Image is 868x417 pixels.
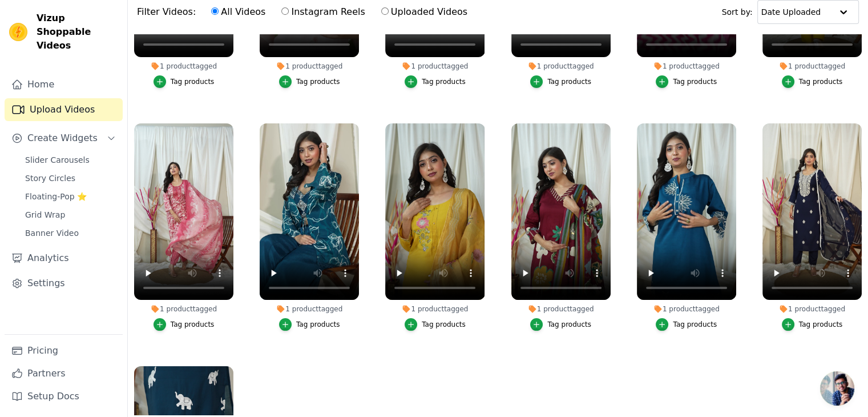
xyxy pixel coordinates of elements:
[385,304,485,314] div: 1 product tagged
[9,23,27,41] img: Vizup
[5,385,123,408] a: Setup Docs
[18,170,123,186] a: Story Circles
[385,62,485,71] div: 1 product tagged
[260,304,359,314] div: 1 product tagged
[5,98,123,121] a: Upload Videos
[171,77,215,86] div: Tag products
[5,339,123,362] a: Pricing
[405,318,466,331] button: Tag products
[281,7,289,15] input: Instagram Reels
[25,209,65,220] span: Grid Wrap
[530,75,591,88] button: Tag products
[296,77,340,86] div: Tag products
[5,73,123,96] a: Home
[211,5,266,19] label: All Videos
[422,77,466,86] div: Tag products
[25,173,75,184] span: Story Circles
[154,75,215,88] button: Tag products
[637,304,736,314] div: 1 product tagged
[381,5,468,19] label: Uploaded Videos
[673,320,717,329] div: Tag products
[511,304,611,314] div: 1 product tagged
[782,75,843,88] button: Tag products
[37,11,118,53] span: Vizup Shoppable Videos
[211,7,219,15] input: All Videos
[279,318,340,331] button: Tag products
[799,77,843,86] div: Tag products
[673,77,717,86] div: Tag products
[296,320,340,329] div: Tag products
[5,247,123,270] a: Analytics
[5,362,123,385] a: Partners
[171,320,215,329] div: Tag products
[154,318,215,331] button: Tag products
[18,225,123,241] a: Banner Video
[782,318,843,331] button: Tag products
[637,62,736,71] div: 1 product tagged
[405,75,466,88] button: Tag products
[547,77,591,86] div: Tag products
[25,227,79,239] span: Banner Video
[27,131,98,145] span: Create Widgets
[511,62,611,71] div: 1 product tagged
[279,75,340,88] button: Tag products
[547,320,591,329] div: Tag products
[530,318,591,331] button: Tag products
[799,320,843,329] div: Tag products
[5,272,123,295] a: Settings
[18,189,123,205] a: Floating-Pop ⭐
[762,62,862,71] div: 1 product tagged
[820,371,854,406] a: Open chat
[25,154,90,166] span: Slider Carousels
[381,7,389,15] input: Uploaded Videos
[656,75,717,88] button: Tag products
[422,320,466,329] div: Tag products
[134,304,233,314] div: 1 product tagged
[260,62,359,71] div: 1 product tagged
[5,127,123,150] button: Create Widgets
[25,191,87,202] span: Floating-Pop ⭐
[134,62,233,71] div: 1 product tagged
[656,318,717,331] button: Tag products
[18,152,123,168] a: Slider Carousels
[762,304,862,314] div: 1 product tagged
[18,207,123,223] a: Grid Wrap
[281,5,365,19] label: Instagram Reels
